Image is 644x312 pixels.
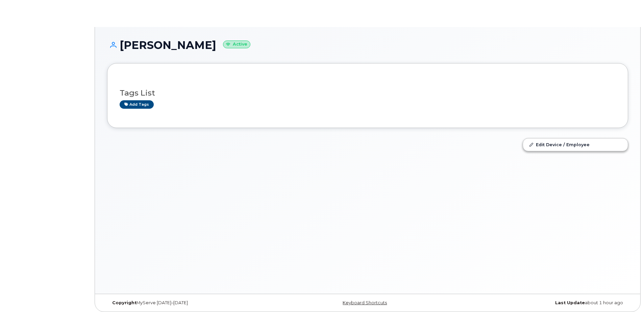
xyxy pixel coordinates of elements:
a: Add tags [120,100,154,109]
div: MyServe [DATE]–[DATE] [107,300,281,306]
strong: Last Update [555,300,585,305]
h3: Tags List [120,89,616,97]
a: Edit Device / Employee [523,138,628,151]
h1: [PERSON_NAME] [107,39,628,51]
small: Active [223,41,250,48]
strong: Copyright [112,300,137,305]
div: about 1 hour ago [454,300,628,306]
a: Keyboard Shortcuts [343,300,387,305]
